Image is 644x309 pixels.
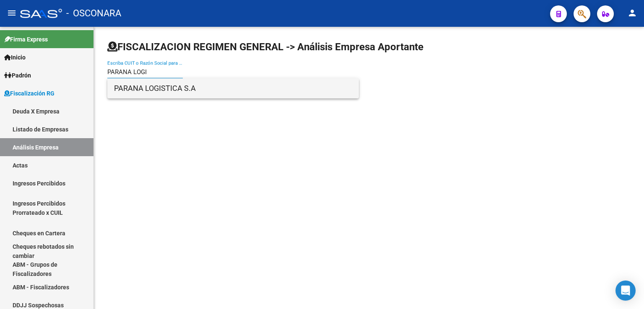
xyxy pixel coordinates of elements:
[615,281,636,301] div: Open Intercom Messenger
[107,40,423,54] h1: FISCALIZACION REGIMEN GENERAL -> Análisis Empresa Aportante
[4,35,48,44] span: Firma Express
[7,8,17,18] mat-icon: menu
[4,71,31,80] span: Padrón
[627,8,637,18] mat-icon: person
[4,89,55,98] span: Fiscalización RG
[4,53,26,62] span: Inicio
[114,78,352,98] span: PARANA LOGISTICA S.A
[66,4,121,23] span: - OSCONARA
